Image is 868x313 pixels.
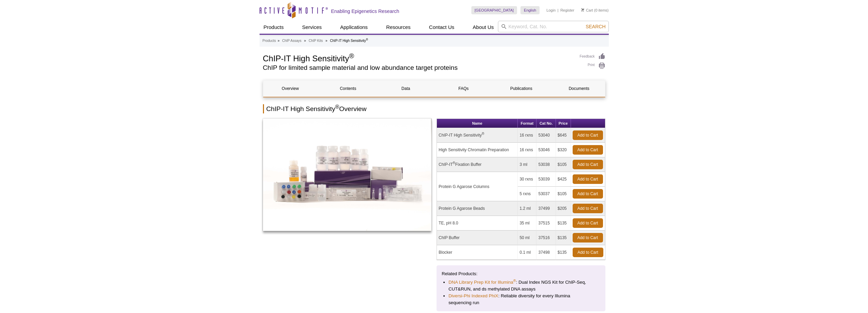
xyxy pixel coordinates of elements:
[581,6,609,14] li: (0 items)
[518,216,536,231] td: 35 ml
[278,39,280,43] li: »
[325,39,327,43] li: »
[536,231,556,245] td: 37516
[556,172,571,187] td: $425
[382,21,415,34] a: Resources
[536,119,556,128] th: Cat No.
[518,187,536,201] td: 5 rxns
[437,143,518,157] td: High Sensitivity Chromatin Preparation
[573,233,603,242] a: Add to Cart
[442,270,600,277] p: Related Products:
[556,128,571,143] td: $645
[437,231,518,245] td: ChIP Buffer
[581,8,584,12] img: Your Cart
[556,143,571,157] td: $320
[453,161,455,165] sup: ®
[518,128,536,143] td: 16 rxns
[518,201,536,216] td: 1.2 ml
[437,172,518,201] td: Protein G Agarose Columns
[573,189,603,199] a: Add to Cart
[573,218,603,228] a: Add to Cart
[263,65,573,71] h2: ChIP for limited sample material and low abundance target proteins
[536,201,556,216] td: 37499
[536,128,556,143] td: 53040
[556,216,571,231] td: $135
[581,8,593,13] a: Cart
[556,187,571,201] td: $105
[304,39,306,43] li: »
[556,201,571,216] td: $205
[366,38,368,41] sup: ®
[573,204,603,213] a: Add to Cart
[556,231,571,245] td: $135
[573,145,603,155] a: Add to Cart
[448,279,516,286] a: DNA Library Prep Kit for Illumina®
[425,21,458,34] a: Contact Us
[437,157,518,172] td: ChIP-IT Fixation Buffer
[436,80,490,97] a: FAQs
[558,6,559,14] li: |
[437,216,518,231] td: TE, pH 8.0
[845,290,861,306] iframe: Intercom live chat
[586,24,605,29] span: Search
[573,130,603,140] a: Add to Cart
[584,24,607,30] button: Search
[536,172,556,187] td: 53039
[494,80,548,97] a: Publications
[560,8,574,13] a: Register
[298,21,326,34] a: Services
[518,143,536,157] td: 16 rxns
[379,80,433,97] a: Data
[263,53,573,63] h1: ChIP-IT High Sensitivity
[263,104,605,113] h2: ChIP-IT High Sensitivity Overview
[573,160,603,169] a: Add to Cart
[518,172,536,187] td: 30 rxns
[437,245,518,260] td: Blocker
[536,187,556,201] td: 53037
[331,8,399,14] h2: Enabling Epigenetics Research
[482,132,484,136] sup: ®
[513,279,516,283] sup: ®
[580,62,605,69] a: Print
[556,119,571,128] th: Price
[309,38,323,44] a: ChIP Kits
[536,245,556,260] td: 37498
[573,174,603,184] a: Add to Cart
[263,80,318,97] a: Overview
[335,104,339,110] sup: ®
[336,21,372,34] a: Applications
[536,157,556,172] td: 53038
[536,143,556,157] td: 53046
[282,38,301,44] a: ChIP Assays
[437,201,518,216] td: Protein G Agarose Beads
[437,119,518,128] th: Name
[263,119,432,231] img: ChIP-IT High Sensitivity Kit
[520,6,540,14] a: English
[556,157,571,172] td: $105
[469,21,498,34] a: About Us
[448,293,593,306] li: : Reliable diversity for every Illumina sequencing run
[552,80,606,97] a: Documents
[260,21,288,34] a: Products
[321,80,375,97] a: Contents
[556,245,571,260] td: $135
[518,245,536,260] td: 0.1 ml
[518,231,536,245] td: 50 ml
[573,248,603,257] a: Add to Cart
[546,8,556,13] a: Login
[580,53,605,60] a: Feedback
[498,21,609,32] input: Keyword, Cat. No.
[518,157,536,172] td: 3 ml
[518,119,536,128] th: Format
[448,279,593,293] li: : Dual Index NGS Kit for ChIP-Seq, CUT&RUN, and ds methylated DNA assays
[263,38,276,44] a: Products
[448,293,498,299] a: Diversi-Phi Indexed PhiX
[349,52,354,60] sup: ®
[437,128,518,143] td: ChIP-IT High Sensitivity
[536,216,556,231] td: 37515
[471,6,517,14] a: [GEOGRAPHIC_DATA]
[330,39,368,43] li: ChIP-IT High Sensitivity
